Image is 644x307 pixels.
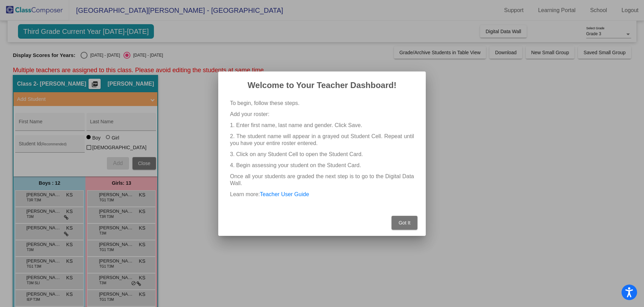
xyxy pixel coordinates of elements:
[260,191,309,197] a: Teacher User Guide
[227,80,417,91] h2: Welcome to Your Teacher Dashboard!
[230,100,414,107] p: To begin, follow these steps.
[230,133,414,147] p: 2. The student name will appear in a grayed out Student Cell. Repeat until you have your entire r...
[230,122,414,129] p: 1. Enter first name, last name and gender. Click Save.
[230,173,414,187] p: Once all your students are graded the next step is to go to the Digital Data Wall.
[392,216,417,230] button: Got It
[230,151,414,158] p: 3. Click on any Student Cell to open the Student Card.
[230,191,414,198] p: Learn more:
[230,162,414,169] p: 4. Begin assessing your student on the Student Card.
[230,111,414,118] p: Add your roster:
[398,220,410,226] span: Got It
